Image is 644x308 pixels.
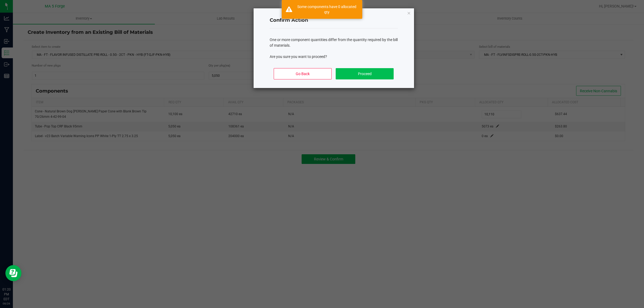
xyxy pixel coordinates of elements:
div: Some components have 0 allocated qty [295,4,358,15]
p: Are you sure you want to proceed? [270,54,398,60]
h4: Confirm Action [270,17,398,24]
button: Proceed [336,68,393,79]
iframe: Resource center [5,265,21,281]
p: One or more component quantities differ from the quantity required by the bill of materials. [270,37,398,48]
button: Go Back [274,68,331,79]
button: Close [407,10,411,16]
